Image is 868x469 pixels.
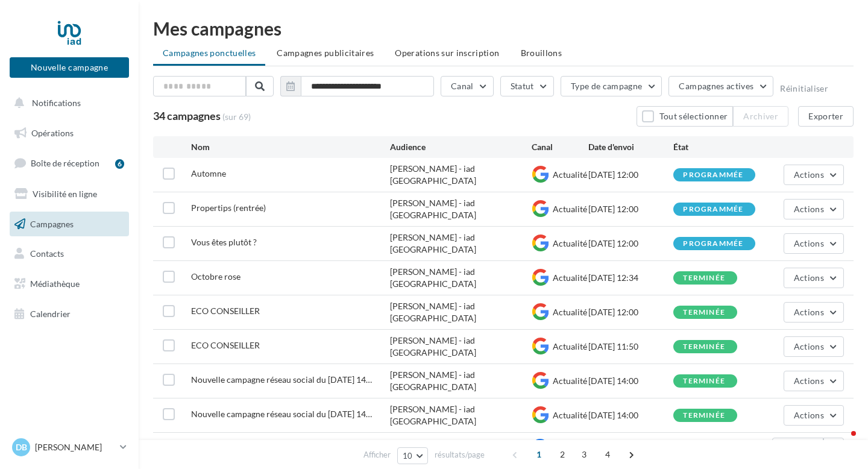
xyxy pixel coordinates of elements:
[794,272,824,283] span: Actions
[7,241,131,266] a: Contacts
[784,165,844,185] button: Actions
[794,204,824,214] span: Actions
[637,106,733,127] button: Tout sélectionner
[500,76,554,96] button: Statut
[33,189,97,199] span: Visibilité en ligne
[30,248,64,259] span: Contacts
[794,341,824,351] span: Actions
[153,109,221,122] span: 34 campagnes
[390,197,532,221] div: [PERSON_NAME] - iad [GEOGRAPHIC_DATA]
[553,376,587,386] span: Actualité
[10,436,129,459] a: DB [PERSON_NAME]
[390,300,532,324] div: [PERSON_NAME] - iad [GEOGRAPHIC_DATA]
[553,169,587,180] span: Actualité
[30,279,80,289] span: Médiathèque
[32,98,81,108] span: Notifications
[784,199,844,219] button: Actions
[390,369,532,393] div: [PERSON_NAME] - iad [GEOGRAPHIC_DATA]
[784,233,844,254] button: Actions
[403,451,413,461] span: 10
[588,341,673,353] div: [DATE] 11:50
[191,203,266,213] span: Propertips (rentrée)
[532,141,588,153] div: Canal
[679,81,753,91] span: Campagnes actives
[553,204,587,214] span: Actualité
[683,309,725,316] div: terminée
[31,128,74,138] span: Opérations
[191,374,372,385] span: Nouvelle campagne réseau social du 11-09-2025 14:58
[7,212,131,237] a: Campagnes
[7,150,131,176] a: Boîte de réception6
[7,301,131,327] a: Calendrier
[441,76,494,96] button: Canal
[588,238,673,250] div: [DATE] 12:00
[561,76,662,96] button: Type de campagne
[784,336,844,357] button: Actions
[683,343,725,351] div: terminée
[598,445,617,464] span: 4
[772,438,823,458] button: Booster
[191,141,390,153] div: Nom
[683,171,743,179] div: programmée
[30,309,71,319] span: Calendrier
[191,340,260,350] span: ECO CONSEILLER
[574,445,594,464] span: 3
[553,272,587,283] span: Actualité
[588,409,673,421] div: [DATE] 14:00
[794,307,824,317] span: Actions
[10,57,129,78] button: Nouvelle campagne
[7,90,127,116] button: Notifications
[588,306,673,318] div: [DATE] 12:00
[397,447,428,464] button: 10
[553,307,587,317] span: Actualité
[363,449,391,461] span: Afficher
[794,238,824,248] span: Actions
[191,168,226,178] span: Automne
[588,169,673,181] div: [DATE] 12:00
[553,238,587,248] span: Actualité
[588,203,673,215] div: [DATE] 12:00
[798,106,854,127] button: Exporter
[784,405,844,426] button: Actions
[784,302,844,323] button: Actions
[683,274,725,282] div: terminée
[390,163,532,187] div: [PERSON_NAME] - iad [GEOGRAPHIC_DATA]
[683,240,743,248] div: programmée
[191,306,260,316] span: ECO CONSEILLER
[733,106,788,127] button: Archiver
[784,268,844,288] button: Actions
[794,376,824,386] span: Actions
[588,375,673,387] div: [DATE] 14:00
[668,76,773,96] button: Campagnes actives
[683,206,743,213] div: programmée
[390,141,532,153] div: Audience
[191,237,257,247] span: Vous êtes plutôt ?
[390,266,532,290] div: [PERSON_NAME] - iad [GEOGRAPHIC_DATA]
[16,441,27,453] span: DB
[683,377,725,385] div: terminée
[7,271,131,297] a: Médiathèque
[553,410,587,420] span: Actualité
[191,271,241,282] span: Octobre rose
[395,48,499,58] span: Operations sur inscription
[390,335,532,359] div: [PERSON_NAME] - iad [GEOGRAPHIC_DATA]
[31,158,99,168] span: Boîte de réception
[553,341,587,351] span: Actualité
[7,121,131,146] a: Opérations
[153,19,854,37] div: Mes campagnes
[390,231,532,256] div: [PERSON_NAME] - iad [GEOGRAPHIC_DATA]
[784,371,844,391] button: Actions
[553,445,572,464] span: 2
[794,169,824,180] span: Actions
[191,409,372,419] span: Nouvelle campagne réseau social du 11-09-2025 14:57
[780,84,828,93] button: Réinitialiser
[277,48,374,58] span: Campagnes publicitaires
[683,412,725,420] div: terminée
[115,159,124,169] div: 6
[390,403,532,427] div: [PERSON_NAME] - iad [GEOGRAPHIC_DATA]
[435,449,485,461] span: résultats/page
[588,272,673,284] div: [DATE] 12:34
[7,181,131,207] a: Visibilité en ligne
[588,141,673,153] div: Date d'envoi
[794,410,824,420] span: Actions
